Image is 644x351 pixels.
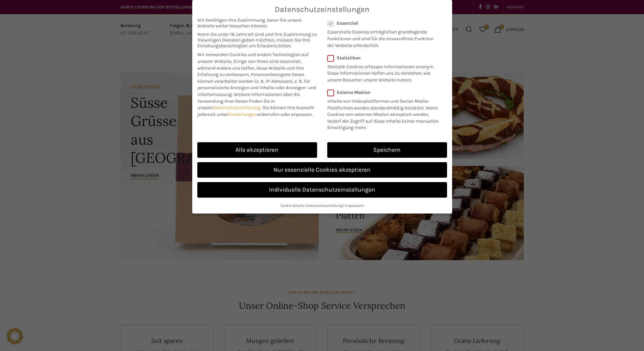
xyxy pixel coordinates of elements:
span: Personenbezogene Daten können verarbeitet werden (z. B. IP-Adressen), z. B. für personalisierte A... [197,72,316,97]
p: Statistik Cookies erfassen Informationen anonym. Diese Informationen helfen uns zu verstehen, wie... [327,61,438,83]
a: Datenschutzerklärung [307,203,342,208]
label: Essenziell [327,20,438,26]
span: Weitere Informationen über die Verwendung Ihrer Daten finden Sie in unserer . [197,92,300,110]
a: Alle akzeptieren [197,142,317,158]
span: Wir benötigen Ihre Zustimmung, bevor Sie unsere Website weiter besuchen können. [197,17,317,29]
a: Cookie-Details [281,203,304,208]
a: Individuelle Datenschutzeinstellungen [197,182,447,198]
span: Wenn Sie unter 16 Jahre alt sind und Ihre Zustimmung zu freiwilligen Diensten geben möchten, müss... [197,31,317,49]
label: Statistiken [327,55,438,61]
a: Nur essenzielle Cookies akzeptieren [197,162,447,178]
p: Essenzielle Cookies ermöglichen grundlegende Funktionen und sind für die einwandfreie Funktion de... [327,26,438,49]
a: Datenschutzerklärung [213,105,261,110]
label: Externe Medien [327,90,443,95]
span: Datenschutzeinstellungen [275,5,370,14]
a: Speichern [327,142,447,158]
a: Impressum [345,203,364,208]
span: Sie können Ihre Auswahl jederzeit unter widerrufen oder anpassen. [197,105,314,117]
span: Wir verwenden Cookies und andere Technologien auf unserer Website. Einige von ihnen sind essenzie... [197,52,309,77]
p: Inhalte von Videoplattformen und Social-Media-Plattformen werden standardmäßig blockiert. Wenn Co... [327,95,443,131]
a: Einstellungen [228,111,257,117]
